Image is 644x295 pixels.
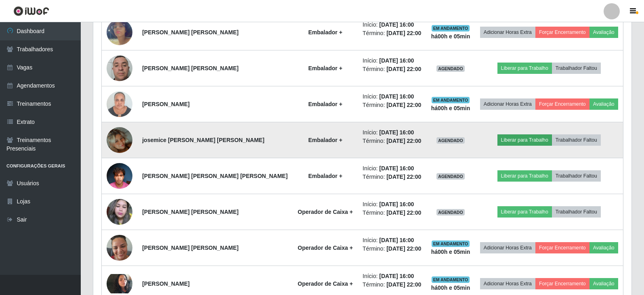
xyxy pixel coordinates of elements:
[363,128,422,137] li: Início:
[363,245,422,253] li: Término:
[13,6,49,16] img: CoreUI Logo
[142,173,287,179] strong: [PERSON_NAME] [PERSON_NAME] [PERSON_NAME]
[480,27,535,38] button: Adicionar Horas Extra
[379,129,414,136] time: [DATE] 16:00
[363,137,422,145] li: Término:
[386,138,421,144] time: [DATE] 22:00
[497,206,552,218] button: Liberar para Trabalho
[363,280,422,289] li: Término:
[386,209,421,216] time: [DATE] 22:00
[363,56,422,65] li: Início:
[308,173,342,179] strong: Embalador +
[142,245,239,251] strong: [PERSON_NAME] [PERSON_NAME]
[298,245,353,251] strong: Operador de Caixa +
[480,278,535,289] button: Adicionar Horas Extra
[308,65,342,71] strong: Embalador +
[436,173,465,180] span: AGENDADO
[363,164,422,173] li: Início:
[107,51,132,85] img: 1724708797477.jpeg
[363,173,422,181] li: Término:
[497,63,552,74] button: Liberar para Trabalho
[363,101,422,109] li: Término:
[535,242,589,253] button: Forçar Encerramento
[535,27,589,38] button: Forçar Encerramento
[436,65,465,72] span: AGENDADO
[142,137,264,143] strong: josemice [PERSON_NAME] [PERSON_NAME]
[589,98,618,110] button: Avaliação
[379,273,414,279] time: [DATE] 16:00
[363,65,422,73] li: Término:
[436,137,465,144] span: AGENDADO
[107,87,132,121] img: 1733849599203.jpeg
[363,209,422,217] li: Término:
[480,242,535,253] button: Adicionar Horas Extra
[298,209,353,215] strong: Operador de Caixa +
[432,25,470,31] span: EM ANDAMENTO
[589,278,618,289] button: Avaliação
[431,33,470,40] strong: há 00 h e 05 min
[480,98,535,110] button: Adicionar Horas Extra
[386,245,421,252] time: [DATE] 22:00
[363,200,422,209] li: Início:
[386,66,421,72] time: [DATE] 22:00
[535,98,589,110] button: Forçar Encerramento
[308,137,342,143] strong: Embalador +
[142,209,239,215] strong: [PERSON_NAME] [PERSON_NAME]
[432,241,470,247] span: EM ANDAMENTO
[431,285,470,291] strong: há 00 h e 05 min
[431,105,470,111] strong: há 00 h e 05 min
[552,134,601,146] button: Trabalhador Faltou
[589,27,618,38] button: Avaliação
[379,21,414,28] time: [DATE] 16:00
[432,276,470,283] span: EM ANDAMENTO
[431,249,470,255] strong: há 00 h e 05 min
[107,195,132,229] img: 1634907805222.jpeg
[552,170,601,182] button: Trabalhador Faltou
[142,65,239,71] strong: [PERSON_NAME] [PERSON_NAME]
[107,230,132,265] img: 1712933645778.jpeg
[308,29,342,36] strong: Embalador +
[386,102,421,108] time: [DATE] 22:00
[497,170,552,182] button: Liberar para Trabalho
[432,97,470,103] span: EM ANDAMENTO
[552,63,601,74] button: Trabalhador Faltou
[589,242,618,253] button: Avaliação
[107,9,132,55] img: 1736193736674.jpeg
[298,280,353,287] strong: Operador de Caixa +
[142,101,189,107] strong: [PERSON_NAME]
[535,278,589,289] button: Forçar Encerramento
[363,272,422,280] li: Início:
[386,30,421,36] time: [DATE] 22:00
[363,21,422,29] li: Início:
[107,117,132,163] img: 1741955562946.jpeg
[308,101,342,107] strong: Embalador +
[363,92,422,101] li: Início:
[142,29,239,36] strong: [PERSON_NAME] [PERSON_NAME]
[497,134,552,146] button: Liberar para Trabalho
[379,57,414,64] time: [DATE] 16:00
[436,209,465,215] span: AGENDADO
[107,159,132,193] img: 1752757807847.jpeg
[552,206,601,218] button: Trabalhador Faltou
[363,29,422,38] li: Término:
[379,93,414,100] time: [DATE] 16:00
[142,280,189,287] strong: [PERSON_NAME]
[386,281,421,288] time: [DATE] 22:00
[379,165,414,172] time: [DATE] 16:00
[363,236,422,245] li: Início:
[386,174,421,180] time: [DATE] 22:00
[379,201,414,207] time: [DATE] 16:00
[107,274,132,293] img: 1732121401472.jpeg
[379,237,414,243] time: [DATE] 16:00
